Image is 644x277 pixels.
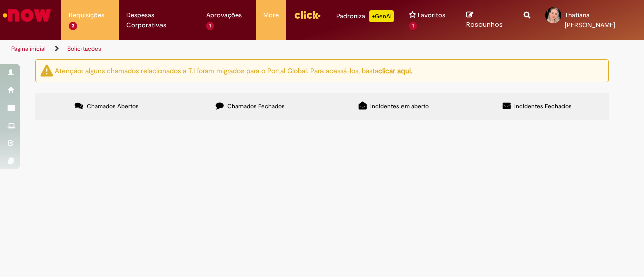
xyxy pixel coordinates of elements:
span: Chamados Fechados [227,102,285,110]
a: Página inicial [11,45,46,53]
span: Rascunhos [466,20,503,29]
ul: Trilhas de página [8,40,422,58]
a: clicar aqui. [378,66,412,75]
img: ServiceNow [1,5,53,25]
a: Solicitações [67,45,101,53]
span: Despesas Corporativas [126,10,192,30]
span: 1 [409,22,417,30]
span: Incidentes em aberto [370,102,429,110]
p: +GenAi [369,10,394,22]
span: 3 [69,22,77,30]
span: Thatiana [PERSON_NAME] [565,11,615,29]
div: Padroniza [336,10,394,22]
span: 1 [206,22,214,30]
span: Chamados Abertos [87,102,139,110]
img: click_logo_yellow_360x200.png [294,7,321,22]
span: Aprovações [206,10,242,20]
span: Incidentes Fechados [514,102,572,110]
span: Requisições [69,10,104,20]
a: Rascunhos [466,11,509,29]
span: Favoritos [418,10,445,20]
ng-bind-html: Atenção: alguns chamados relacionados a T.I foram migrados para o Portal Global. Para acessá-los,... [55,66,412,75]
span: More [263,10,279,20]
